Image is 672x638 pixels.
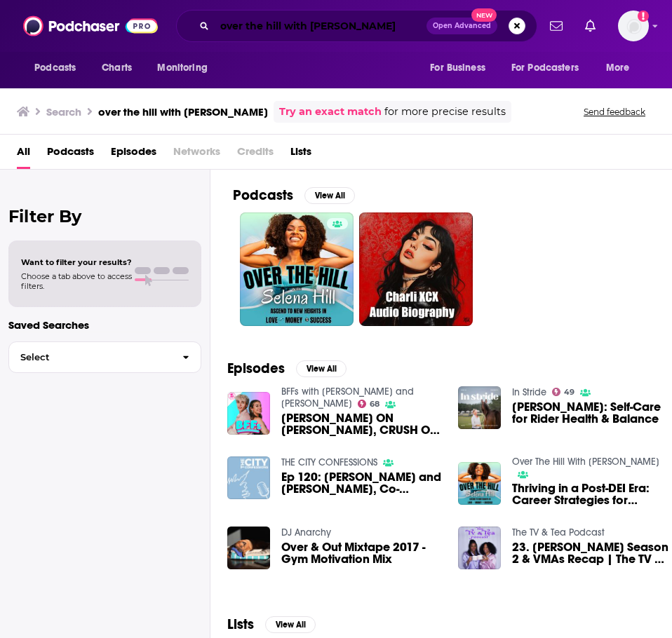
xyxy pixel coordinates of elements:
img: User Profile [618,11,649,41]
a: 49 [552,388,575,396]
span: Charts [102,58,132,78]
span: 49 [564,389,574,395]
span: Logged in as GregKubie [618,11,649,41]
button: Select [8,341,201,373]
span: Monitoring [157,58,207,78]
a: In Stride [512,386,546,398]
a: BRECKIE HILL ON LIVVY DUNNE BEEF, CRUSH ON JOSH RICHARDS, AND BIG ANNOUNCEMENT — BFFs EP. 122 [281,412,441,436]
a: The TV & Tea Podcast [512,527,605,538]
span: for more precise results [384,104,506,120]
a: Thriving in a Post-DEI Era: Career Strategies for Uncertain Times [512,482,672,506]
button: Send feedback [579,106,650,118]
h3: over the hill with [PERSON_NAME] [98,105,268,118]
img: 23. Hanna Season 2 & VMAs Recap | The TV & Tea Podcast [458,527,501,569]
span: Credits [237,140,274,169]
a: EpisodesView All [227,360,347,377]
p: Saved Searches [8,318,201,332]
span: [PERSON_NAME]: Self-Care for Rider Health & Balance [512,401,672,425]
a: ListsView All [227,616,316,633]
a: Try an exact match [279,104,382,120]
a: 23. Hanna Season 2 & VMAs Recap | The TV & Tea Podcast [512,541,672,565]
button: Show profile menu [618,11,649,41]
span: Select [9,353,171,362]
span: For Business [430,58,485,78]
img: Podchaser - Follow, Share and Rate Podcasts [23,13,158,39]
button: open menu [502,55,599,81]
button: View All [265,616,316,633]
a: Lists [290,140,311,169]
img: Thriving in a Post-DEI Era: Career Strategies for Uncertain Times [458,462,501,505]
img: Ep 120: Hilla Narov and Samantha Woolf, Co-Founders of Official Partner- Challenges and Lessons a... [227,456,270,499]
div: Search podcasts, credits, & more... [176,10,537,42]
a: Ep 120: Hilla Narov and Samantha Woolf, Co-Founders of Official Partner- Challenges and Lessons a... [281,471,441,495]
a: All [17,140,30,169]
span: Open Advanced [433,22,491,29]
span: 68 [370,401,379,407]
input: Search podcasts, credits, & more... [215,15,426,37]
button: Open AdvancedNew [426,18,497,34]
button: open menu [25,55,94,81]
a: PodcastsView All [233,186,355,204]
svg: Add a profile image [638,11,649,22]
a: Selena O’Hanlon: Self-Care for Rider Health & Balance [512,401,672,425]
button: View All [304,187,355,204]
a: DJ Anarchy [281,527,331,538]
span: More [606,58,630,78]
a: Episodes [111,140,156,169]
button: View All [296,360,347,377]
h2: Podcasts [233,186,293,204]
h2: Episodes [227,360,285,377]
span: New [471,8,497,22]
span: Want to filter your results? [21,257,132,267]
span: Podcasts [34,58,76,78]
img: Selena O’Hanlon: Self-Care for Rider Health & Balance [458,386,501,429]
a: 68 [358,400,380,408]
a: Show notifications dropdown [544,14,568,38]
h2: Filter By [8,206,201,226]
img: Over & Out Mixtape 2017 - Gym Motivation Mix [227,527,270,569]
h3: Search [46,105,81,118]
span: 23. [PERSON_NAME] Season 2 & VMAs Recap | The TV & Tea Podcast [512,541,672,565]
a: Show notifications dropdown [579,14,601,38]
span: Choose a tab above to access filters. [21,271,132,291]
h2: Lists [227,616,254,633]
a: Over & Out Mixtape 2017 - Gym Motivation Mix [281,541,441,565]
span: For Podcasters [511,58,579,78]
span: Ep 120: [PERSON_NAME] and [PERSON_NAME], Co-Founders of Official Partner- Challenges and Lessons ... [281,471,441,495]
button: open menu [420,55,503,81]
a: THE CITY CONFESSIONS [281,456,377,468]
a: Podcasts [47,140,94,169]
a: Charts [93,55,140,81]
a: BFFs with Josh Richards and Brianna Chickenfry [281,386,414,409]
a: Over The Hill With Selena Hill [512,456,659,468]
img: BRECKIE HILL ON LIVVY DUNNE BEEF, CRUSH ON JOSH RICHARDS, AND BIG ANNOUNCEMENT — BFFs EP. 122 [227,392,270,435]
span: Networks [173,140,220,169]
button: open menu [147,55,225,81]
button: open menu [596,55,647,81]
span: [PERSON_NAME] ON [PERSON_NAME], CRUSH ON [PERSON_NAME], AND [PERSON_NAME] ANNOUNCEMENT — BFFs EP.... [281,412,441,436]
